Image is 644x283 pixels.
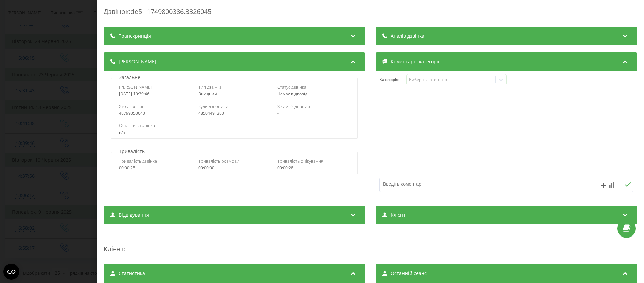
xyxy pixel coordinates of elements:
span: Тривалість дзвінка [119,158,157,164]
span: [PERSON_NAME] [119,84,152,90]
span: Аналіз дзвінка [391,33,424,39]
span: Відвідування [119,212,149,218]
span: Остання сторінка [119,122,155,128]
div: Виберіть категорію [409,77,493,82]
p: Загальне [117,74,142,81]
span: Хто дзвонив [119,103,144,109]
span: [PERSON_NAME] [119,58,156,65]
span: Коментарі і категорії [391,58,439,65]
div: [DATE] 10:39:46 [119,92,191,96]
div: 48799353643 [119,111,191,116]
span: Тривалість очікування [277,158,323,164]
button: Open CMP widget [3,264,19,280]
span: Немає відповіді [277,91,308,97]
span: Останній сеанс [391,270,427,277]
div: 00:00:28 [277,166,350,170]
div: 00:00:00 [198,166,270,170]
h4: Категорія : [379,77,406,82]
div: - [277,111,350,116]
span: З ким з'єднаний [277,103,310,109]
div: 48504491383 [198,111,270,116]
span: Тривалість розмови [198,158,239,164]
span: Статус дзвінка [277,84,306,90]
div: 00:00:28 [119,166,191,170]
span: Транскрипція [119,33,151,39]
span: Статистика [119,270,145,277]
span: Клієнт [391,212,406,218]
span: Вихідний [198,91,217,97]
p: Тривалість [117,148,146,155]
span: Тип дзвінка [198,84,222,90]
div: n/a [119,130,349,135]
span: Куди дзвонили [198,103,228,109]
div: Дзвінок : de5_-1749800386.3326045 [104,7,637,20]
span: Клієнт [104,244,124,253]
div: : [104,231,637,257]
